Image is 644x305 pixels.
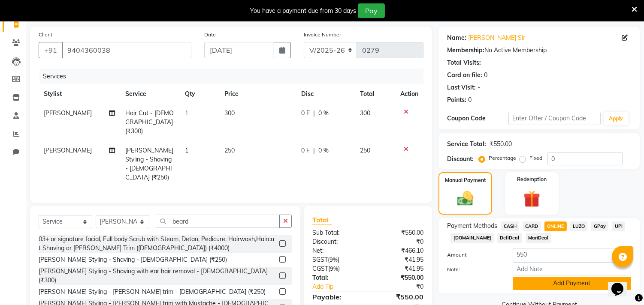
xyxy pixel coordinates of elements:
th: Qty [180,84,219,104]
label: Manual Payment [445,176,486,184]
div: ( ) [306,264,368,273]
div: Last Visit: [447,83,476,92]
span: CGST [312,265,328,272]
label: Client [39,31,52,39]
div: Sub Total: [306,228,368,237]
span: [PERSON_NAME] [44,147,92,154]
span: 1 [185,109,188,117]
div: ₹550.00 [368,273,430,282]
div: ₹0 [368,237,430,246]
img: _gift.svg [518,188,545,209]
label: Amount: [441,251,506,259]
input: Enter Offer / Coupon Code [508,112,600,125]
div: Name: [447,33,466,42]
div: Discount: [306,237,368,246]
input: Search by Name/Mobile/Email/Code [62,42,191,58]
span: ONLINE [544,221,567,231]
div: ₹41.95 [368,264,430,273]
div: Coupon Code [447,114,508,123]
button: Pay [358,3,385,18]
div: ₹550.00 [368,292,430,302]
div: ₹550.00 [490,140,512,149]
div: [PERSON_NAME] Styling - Shaving - [DEMOGRAPHIC_DATA] (₹250) [39,255,227,264]
th: Action [395,84,423,104]
span: Payment Methods [447,221,497,230]
div: No Active Membership [447,46,631,55]
div: [PERSON_NAME] Styling - Shaving with ear hair removal - [DEMOGRAPHIC_DATA] (₹300) [39,267,276,285]
span: Hair Cut - [DEMOGRAPHIC_DATA] (₹300) [126,109,174,135]
a: Add Tip [306,282,378,291]
span: | [313,109,315,118]
label: Note: [441,266,506,273]
img: _cash.svg [452,189,478,208]
span: [DOMAIN_NAME] [450,233,494,243]
th: Total [355,84,396,104]
span: 0 F [301,109,310,118]
span: | [313,146,315,155]
span: 9% [330,265,338,272]
div: ₹41.95 [368,255,430,264]
div: ₹466.10 [368,246,430,255]
div: Total Visits: [447,58,481,67]
span: 250 [224,147,235,154]
div: ₹0 [378,282,430,291]
div: ( ) [306,255,368,264]
span: 300 [360,109,371,117]
div: ₹550.00 [368,228,430,237]
iframe: chat widget [608,271,635,296]
div: [PERSON_NAME] Styling - [PERSON_NAME] trim - [DEMOGRAPHIC_DATA] (₹250) [39,287,266,296]
label: Invoice Number [304,31,341,39]
div: Total: [306,273,368,282]
div: Membership: [447,46,484,55]
button: +91 [39,42,63,58]
span: Total [312,215,332,224]
span: LUZO [570,221,588,231]
span: 0 F [301,146,310,155]
span: MariDeal [526,233,551,243]
th: Price [219,84,296,104]
span: 0 % [318,109,329,118]
input: Amount [513,248,631,261]
span: 9% [330,256,338,263]
div: - [478,83,480,92]
input: Search or Scan [156,215,280,228]
span: 250 [360,147,371,154]
div: 0 [484,71,487,80]
button: Add Payment [513,277,631,290]
span: 0 % [318,146,329,155]
div: Discount: [447,155,474,164]
span: 300 [224,109,235,117]
label: Percentage [489,154,516,162]
div: Payable: [306,292,368,302]
input: Add Note [513,262,631,275]
span: SGST [312,256,328,263]
span: 1 [185,147,188,154]
div: Card on file: [447,71,482,80]
label: Fixed [529,154,542,162]
div: Services [39,69,430,84]
th: Disc [296,84,355,104]
label: Redemption [517,176,547,183]
span: CARD [523,221,541,231]
th: Service [121,84,180,104]
div: 03+ or signature facial, Full body Scrub with Steam, Detan, Pedicure, Hairwash,Haircut Shaving or... [39,235,276,253]
span: GPay [591,221,608,231]
span: DefiDeal [497,233,522,243]
th: Stylist [39,84,121,104]
div: Net: [306,246,368,255]
span: CASH [501,221,519,231]
span: [PERSON_NAME] [44,109,92,117]
div: Points: [447,96,466,105]
button: Apply [604,112,629,125]
div: Service Total: [447,140,486,149]
span: [PERSON_NAME] Styling - Shaving - [DEMOGRAPHIC_DATA] (₹250) [126,147,174,181]
label: Date [204,31,216,39]
a: [PERSON_NAME] Sir [468,33,525,42]
div: You have a payment due from 30 days [250,6,356,15]
span: UPI [612,221,625,231]
div: 0 [468,96,472,105]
